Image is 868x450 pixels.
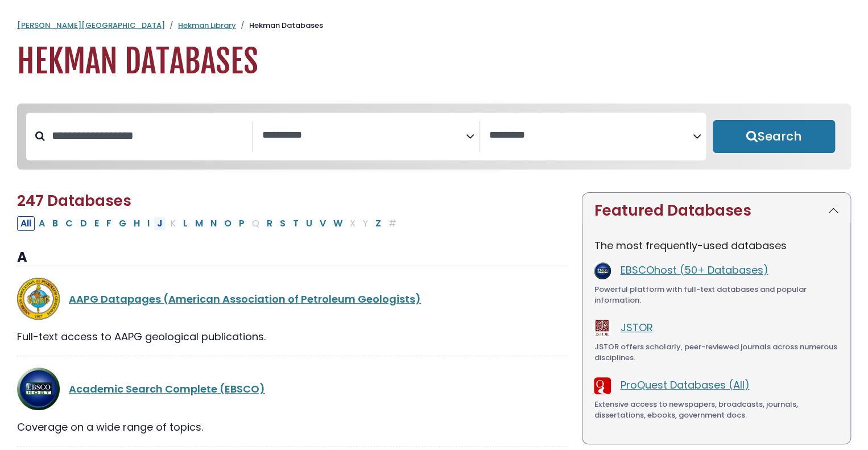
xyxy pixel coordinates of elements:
button: Filter Results A [35,216,48,231]
a: [PERSON_NAME][GEOGRAPHIC_DATA] [17,20,165,31]
button: Filter Results G [115,216,130,231]
button: Filter Results M [192,216,206,231]
p: The most frequently-used databases [594,238,839,253]
a: ProQuest Databases (All) [620,378,749,392]
textarea: Search [489,130,693,142]
a: EBSCOhost (50+ Databases) [620,263,768,277]
a: Hekman Library [178,20,236,31]
div: Powerful platform with full-text databases and popular information. [594,284,839,306]
button: Filter Results T [290,216,302,231]
button: Filter Results N [207,216,220,231]
button: Filter Results U [303,216,316,231]
button: Filter Results E [91,216,102,231]
h1: Hekman Databases [17,43,851,81]
button: Filter Results R [263,216,276,231]
div: Full-text access to AAPG geological publications. [17,329,568,344]
button: Filter Results Z [372,216,385,231]
button: All [17,216,35,231]
a: AAPG Datapages (American Association of Petroleum Geologists) [69,292,421,306]
button: Filter Results B [49,216,61,231]
button: Filter Results S [276,216,289,231]
input: Search database by title or keyword [45,126,252,145]
button: Filter Results W [330,216,346,231]
a: JSTOR [620,320,652,335]
button: Filter Results V [316,216,329,231]
div: Extensive access to newspapers, broadcasts, journals, dissertations, ebooks, government docs. [594,399,839,421]
a: Academic Search Complete (EBSCO) [69,382,265,396]
button: Filter Results J [154,216,166,231]
h3: A [17,249,568,266]
button: Submit for Search Results [713,120,835,153]
button: Featured Databases [582,193,850,229]
button: Filter Results D [77,216,90,231]
button: Filter Results F [103,216,115,231]
nav: Search filters [17,104,851,170]
button: Filter Results C [62,216,76,231]
button: Filter Results O [221,216,235,231]
nav: breadcrumb [17,20,851,31]
button: Filter Results L [180,216,191,231]
textarea: Search [262,130,466,142]
button: Filter Results H [130,216,143,231]
li: Hekman Databases [236,20,323,31]
div: Coverage on a wide range of topics. [17,419,568,435]
div: Alpha-list to filter by first letter of database name [17,216,401,230]
button: Filter Results I [144,216,153,231]
button: Filter Results P [235,216,248,231]
div: JSTOR offers scholarly, peer-reviewed journals across numerous disciplines. [594,341,839,364]
span: 247 Databases [17,191,131,211]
